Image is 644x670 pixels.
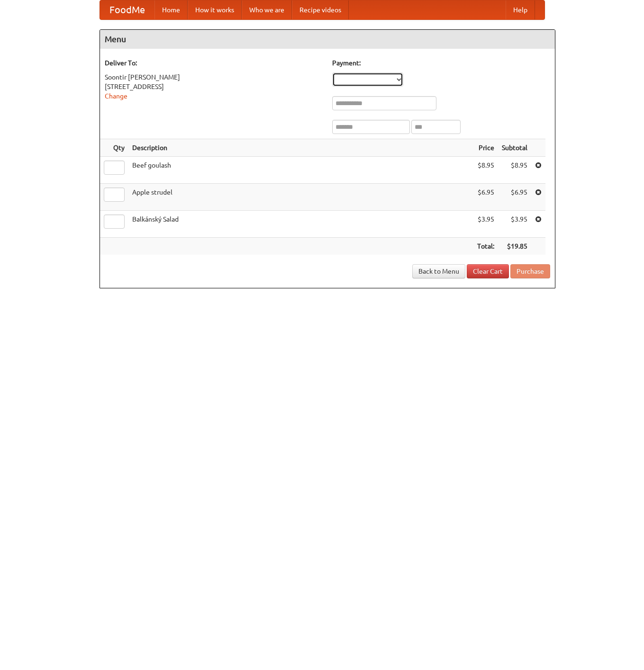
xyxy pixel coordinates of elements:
div: [STREET_ADDRESS] [105,82,323,91]
td: $3.95 [498,211,531,238]
th: Price [473,139,498,157]
td: $8.95 [473,157,498,184]
button: Purchase [510,264,550,278]
a: Clear Cart [467,264,509,278]
h4: Menu [100,30,555,49]
td: Beef goulash [128,157,473,184]
a: Home [154,0,188,19]
a: Back to Menu [412,264,465,278]
a: Change [105,92,127,100]
td: Apple strudel [128,184,473,211]
a: Help [506,0,535,19]
td: $3.95 [473,211,498,238]
a: FoodMe [100,0,154,19]
div: Soontir [PERSON_NAME] [105,72,323,82]
th: $19.85 [498,238,531,255]
td: $6.95 [473,184,498,211]
th: Qty [100,139,128,157]
td: $8.95 [498,157,531,184]
h5: Payment: [332,58,550,68]
h5: Deliver To: [105,58,323,68]
th: Total: [473,238,498,255]
a: Recipe videos [292,0,349,19]
th: Description [128,139,473,157]
td: Balkánský Salad [128,211,473,238]
a: How it works [188,0,242,19]
a: Who we are [242,0,292,19]
th: Subtotal [498,139,531,157]
td: $6.95 [498,184,531,211]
